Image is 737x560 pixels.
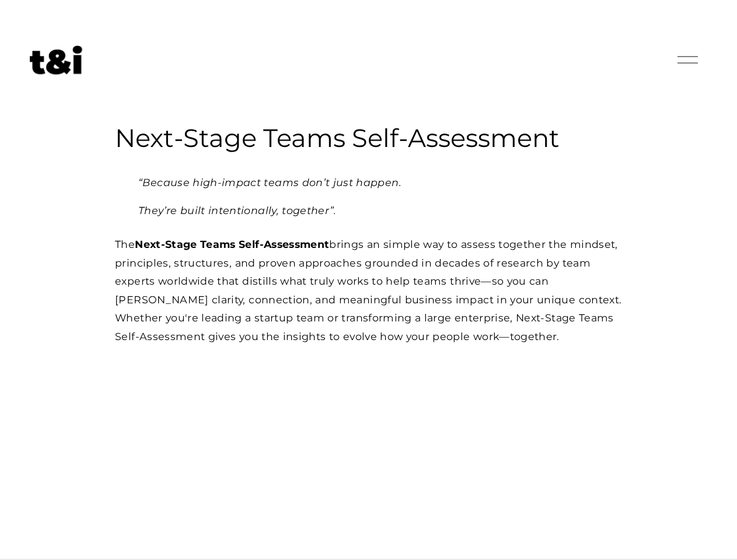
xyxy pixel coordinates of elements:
p: The brings an simple way to assess together the mindset, principles, structures, and proven appro... [115,235,622,345]
em: They’re built intentionally, together”. [138,204,337,216]
strong: Next-Stage Teams Self-Assessment [135,238,329,250]
em: “Because high-impact teams don’t just happen. [138,176,401,188]
img: Future of Work Experts [30,45,82,75]
h3: Next-Stage Teams Self-Assessment [115,122,622,155]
